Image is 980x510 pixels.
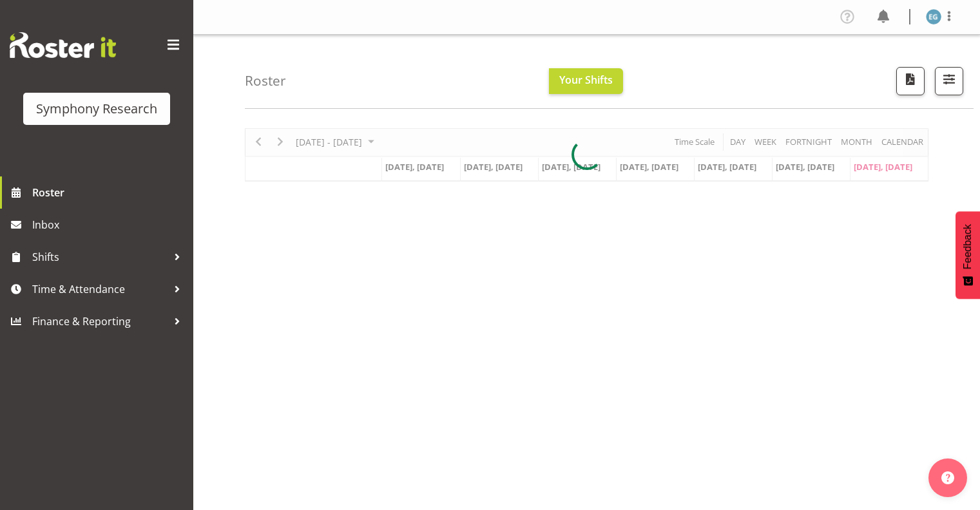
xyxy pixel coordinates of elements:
[941,471,954,484] img: help-xxl-2.png
[36,99,157,118] div: Symphony Research
[32,183,187,202] span: Roster
[10,32,116,58] img: Rosterit website logo
[559,73,613,87] span: Your Shifts
[32,312,168,331] span: Finance & Reporting
[956,211,980,299] button: Feedback - Show survey
[245,73,286,88] h4: Roster
[549,68,623,94] button: Your Shifts
[926,9,941,24] img: evelyn-gray1866.jpg
[935,67,963,95] button: Filter Shifts
[962,224,974,269] span: Feedback
[32,247,168,267] span: Shifts
[896,67,925,95] button: Download a PDF of the roster according to the set date range.
[32,215,187,234] span: Inbox
[32,279,168,299] span: Time & Attendance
